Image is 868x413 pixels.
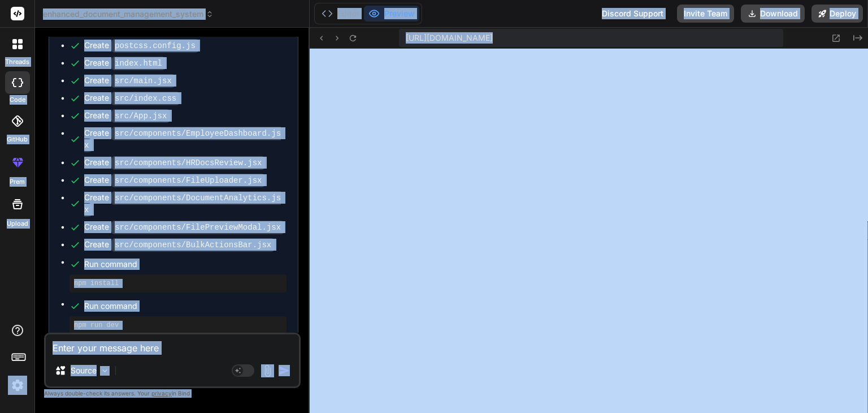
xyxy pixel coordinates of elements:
button: Preview [364,6,419,21]
div: Create [84,239,275,251]
img: attachment [261,364,274,377]
code: src/components/FileUploader.jsx [111,174,265,187]
code: postcss.config.js [111,39,199,53]
p: Always double-check its answers. Your in Bind [44,388,301,399]
div: Discord Support [595,5,670,23]
div: Create [84,40,199,51]
span: enhanced_document_management_system [43,8,214,20]
span: privacy [151,390,172,397]
div: Create [84,221,284,233]
div: Create [84,157,265,169]
code: src/components/BulkActionsBar.jsx [111,238,275,252]
iframe: Preview [310,49,868,413]
div: Create [84,75,175,87]
img: icon [279,365,290,376]
code: src/components/DocumentAnalytics.jsx [84,191,281,217]
label: code [10,95,25,105]
div: Create [84,57,166,69]
code: index.html [111,57,166,70]
button: Invite Team [677,5,734,23]
div: Create [84,127,287,151]
code: src/components/HRDocsReview.jsx [111,156,265,170]
img: settings [8,376,27,395]
pre: npm install [74,279,282,288]
button: Deploy [811,5,863,23]
label: Upload [7,219,28,229]
label: threads [5,57,29,67]
span: Run command [84,259,287,270]
code: src/App.jsx [111,109,170,123]
code: src/components/EmployeeDashboard.jsx [84,127,281,152]
button: Download [741,5,805,23]
span: [URL][DOMAIN_NAME] [406,32,493,44]
pre: npm run dev [74,321,282,330]
code: src/components/FilePreviewModal.jsx [111,221,284,234]
button: Editor [317,6,364,21]
label: GitHub [7,135,28,144]
div: Create [84,174,265,186]
div: Create [84,92,180,104]
div: Create [84,110,170,122]
span: Run command [84,300,287,312]
p: Source [71,365,97,376]
label: prem [10,177,25,187]
code: src/main.jsx [111,74,175,88]
img: Pick Models [100,366,110,376]
div: Create [84,192,287,216]
code: src/index.css [111,92,180,105]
